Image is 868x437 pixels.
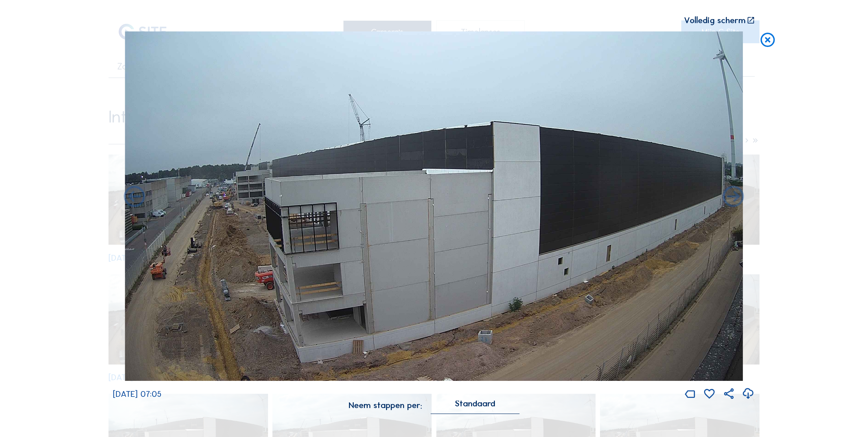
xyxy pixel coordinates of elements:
[455,401,495,407] div: Standaard
[125,31,743,381] img: Image
[113,389,162,400] span: [DATE] 07:05
[122,184,147,210] i: Forward
[684,16,746,25] div: Volledig scherm
[721,184,746,210] i: Back
[431,401,519,413] div: Standaard
[349,401,422,410] div: Neem stappen per:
